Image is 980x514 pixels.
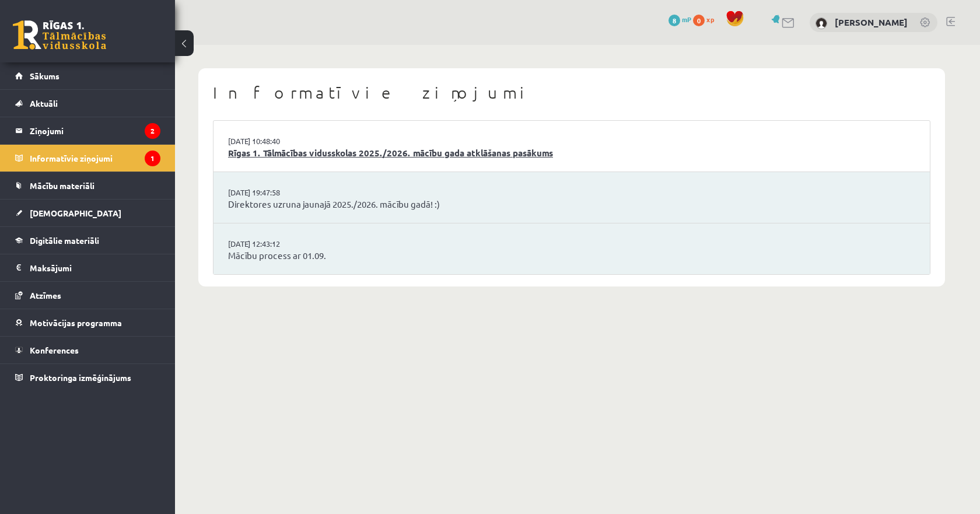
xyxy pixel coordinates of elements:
[30,71,60,81] span: Sākums
[668,15,691,24] a: 8 mP
[15,364,160,391] a: Proktoringa izmēģinājums
[668,15,680,26] span: 8
[145,123,160,139] i: 2
[30,180,94,191] span: Mācību materiāli
[30,235,99,246] span: Digitālie materiāli
[15,145,160,172] a: Informatīvie ziņojumi1
[682,15,691,24] span: mP
[30,254,160,281] legend: Maksājumi
[228,187,316,198] a: [DATE] 19:47:58
[15,200,160,226] a: [DEMOGRAPHIC_DATA]
[15,172,160,199] a: Mācību materiāli
[228,135,316,147] a: [DATE] 10:48:40
[693,15,705,26] span: 0
[30,317,122,328] span: Motivācijas programma
[145,151,160,166] i: 1
[15,227,160,254] a: Digitālie materiāli
[228,249,915,263] a: Mācību process ar 01.09.
[30,145,160,172] legend: Informatīvie ziņojumi
[706,15,714,24] span: xp
[30,208,121,218] span: [DEMOGRAPHIC_DATA]
[228,198,915,211] a: Direktores uzruna jaunajā 2025./2026. mācību gadā! :)
[15,282,160,309] a: Atzīmes
[815,18,827,29] img: Vladislavs Daņilovs
[15,90,160,117] a: Aktuāli
[15,254,160,281] a: Maksājumi
[15,117,160,144] a: Ziņojumi2
[30,117,160,144] legend: Ziņojumi
[30,345,79,355] span: Konferences
[13,20,106,50] a: Rīgas 1. Tālmācības vidusskola
[15,309,160,336] a: Motivācijas programma
[30,98,58,109] span: Aktuāli
[835,16,908,28] a: [PERSON_NAME]
[693,15,720,24] a: 0 xp
[15,337,160,363] a: Konferences
[228,146,915,160] a: Rīgas 1. Tālmācības vidusskolas 2025./2026. mācību gada atklāšanas pasākums
[213,83,930,103] h1: Informatīvie ziņojumi
[228,238,316,250] a: [DATE] 12:43:12
[15,62,160,89] a: Sākums
[30,372,131,383] span: Proktoringa izmēģinājums
[30,290,61,300] span: Atzīmes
